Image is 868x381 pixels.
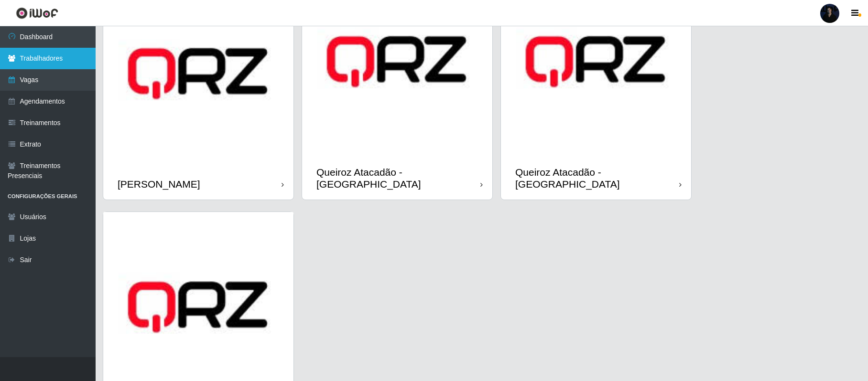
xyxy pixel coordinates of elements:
[316,166,480,190] div: Queiroz Atacadão - [GEOGRAPHIC_DATA]
[515,166,679,190] div: Queiroz Atacadão - [GEOGRAPHIC_DATA]
[16,7,58,19] img: CoreUI Logo
[118,178,200,190] div: [PERSON_NAME]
